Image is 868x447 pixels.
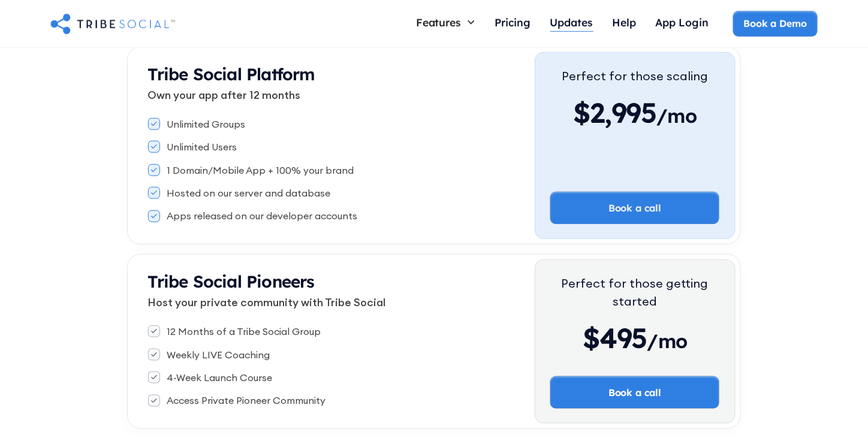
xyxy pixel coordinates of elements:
a: Help [603,11,646,37]
strong: Tribe Social Pioneers [148,271,315,292]
div: 1 Domain/Mobile App + 100% your brand [167,164,354,177]
a: Pricing [486,11,541,37]
a: Book a call [550,376,719,409]
div: Apps released on our developer accounts [167,209,358,222]
div: $495 [550,320,719,356]
a: Book a call [550,192,719,224]
p: Own your app after 12 months [148,87,535,103]
div: 4-Week Launch Course [167,371,273,384]
div: Hosted on our server and database [167,186,331,200]
div: Unlimited Users [167,140,237,153]
div: Features [406,11,486,34]
div: Help [613,16,637,29]
div: Perfect for those scaling [562,67,708,85]
p: Host your private community with Tribe Social [148,294,535,310]
div: 12 Months of a Tribe Social Group [167,325,321,338]
a: Updates [541,11,603,37]
div: Pricing [495,16,531,29]
div: $2,995 [562,95,708,131]
div: App Login [656,16,709,29]
a: home [50,11,175,35]
strong: Tribe Social Platform [148,64,315,84]
div: Features [416,16,462,29]
a: Book a Demo [733,11,818,36]
a: App Login [646,11,719,37]
div: Perfect for those getting started [550,274,719,310]
span: /mo [657,104,697,134]
div: Access Private Pioneer Community [167,394,326,407]
div: Weekly LIVE Coaching [167,348,270,361]
div: Updates [550,16,593,29]
span: /mo [647,329,688,359]
div: Unlimited Groups [167,117,246,131]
